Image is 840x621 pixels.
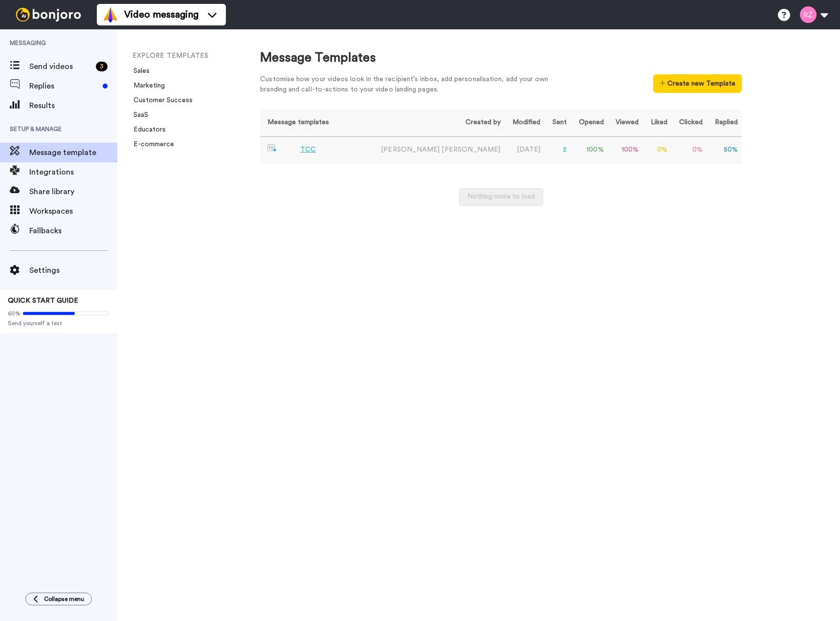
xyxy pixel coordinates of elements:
img: bj-logo-header-white.svg [12,8,85,22]
td: [PERSON_NAME] [371,136,505,164]
td: 2 [544,136,570,164]
span: Collapse menu [44,595,84,603]
td: 50 % [707,136,742,164]
span: [PERSON_NAME] [442,146,500,153]
span: Fallbacks [29,225,117,237]
img: nextgen-template.svg [267,144,277,152]
span: Video messaging [124,8,199,22]
span: QUICK START GUIDE [8,297,78,304]
span: Send yourself a test [8,319,110,327]
img: vm-color.svg [103,7,118,22]
button: Collapse menu [25,593,92,605]
span: Workspaces [29,205,117,217]
a: Educators [128,126,166,133]
th: Message templates [260,110,370,136]
li: EXPLORE TEMPLATES [133,51,265,61]
td: 100 % [608,136,643,164]
span: Message template [29,147,117,158]
th: Opened [571,110,608,136]
div: TCC [300,145,316,155]
a: SaaS [128,111,148,118]
span: Replies [29,80,99,92]
td: 0 % [671,136,707,164]
a: Sales [128,67,150,74]
div: Message Templates [260,49,742,67]
span: Results [29,100,117,111]
td: 0 % [642,136,671,164]
th: Created by [371,110,505,136]
button: Nothing more to load [459,188,543,206]
div: 3 [96,62,108,71]
a: E-commerce [128,141,174,148]
th: Viewed [608,110,643,136]
th: Sent [544,110,570,136]
th: Liked [642,110,671,136]
div: Customise how your videos look in the recipient's inbox, add personalisation, add your own brandi... [260,74,563,95]
span: Share library [29,186,117,198]
span: Send videos [29,61,92,72]
th: Modified [505,110,545,136]
a: Marketing [128,82,165,89]
span: 60% [8,310,21,317]
th: Clicked [671,110,707,136]
span: Integrations [29,166,117,178]
td: 100 % [571,136,608,164]
a: Customer Success [128,97,193,104]
button: Create new Template [653,74,742,93]
span: Settings [29,265,117,276]
td: [DATE] [505,136,545,164]
th: Replied [707,110,742,136]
